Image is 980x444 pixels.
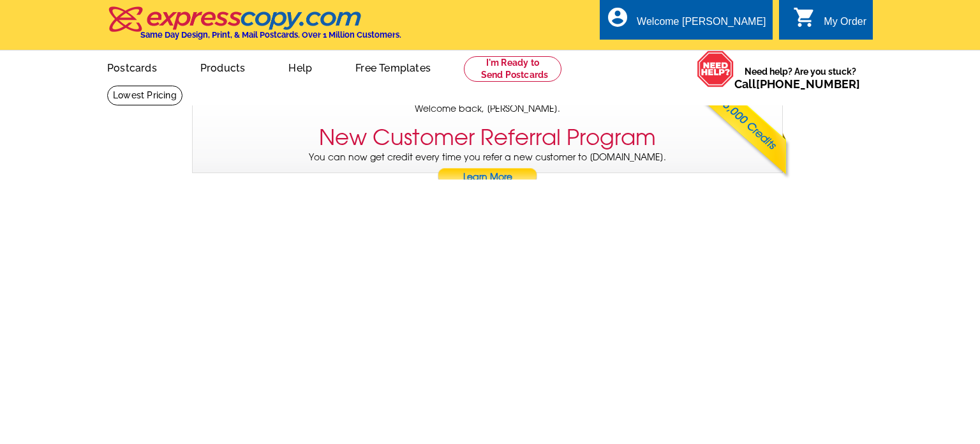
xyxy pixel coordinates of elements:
[734,77,860,91] span: Call
[793,6,816,29] i: shopping_cart
[140,30,401,40] h4: Same Day Design, Print, & Mail Postcards. Over 1 Million Customers.
[268,52,332,82] a: Help
[437,168,538,187] a: Learn More
[756,77,860,91] a: [PHONE_NUMBER]
[606,6,629,29] i: account_circle
[319,125,656,151] h3: New Customer Referral Program
[793,14,866,30] a: shopping_cart My Order
[335,52,451,82] a: Free Templates
[824,16,866,34] div: My Order
[193,151,782,187] p: You can now get credit every time you refer a new customer to [DOMAIN_NAME].
[734,65,866,91] span: Need help? Are you stuck?
[180,52,266,82] a: Products
[697,50,734,88] img: help
[637,16,766,34] div: Welcome [PERSON_NAME]
[87,52,177,82] a: Postcards
[107,15,401,40] a: Same Day Design, Print, & Mail Postcards. Over 1 Million Customers.
[415,102,560,116] span: Welcome back, [PERSON_NAME].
